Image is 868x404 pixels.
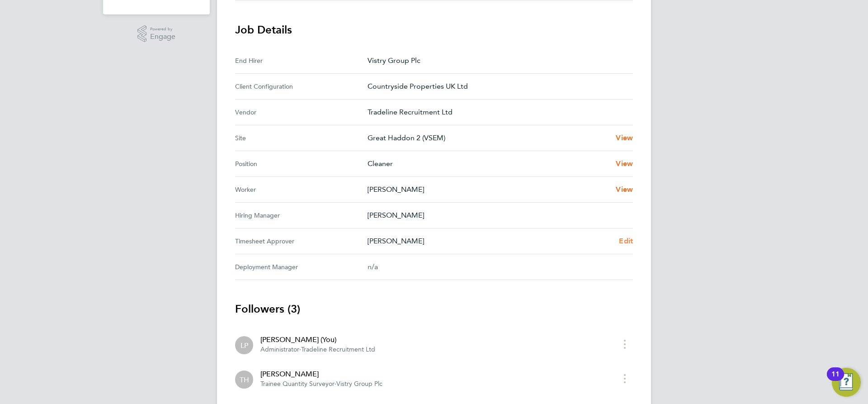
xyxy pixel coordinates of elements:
button: timesheet menu [617,371,633,385]
p: [PERSON_NAME] [368,184,609,195]
span: · [335,380,336,388]
div: Vendor [235,107,368,118]
span: TH [240,375,249,385]
p: Tradeline Recruitment Ltd [368,107,626,118]
p: Vistry Group Plc [368,55,626,66]
div: Deployment Manager [235,261,368,272]
span: Edit [619,237,633,245]
span: View [616,133,633,142]
a: Powered byEngage [137,25,176,43]
a: View [616,158,633,169]
div: Worker [235,184,368,195]
div: End Hirer [235,55,368,66]
span: LP [241,340,248,350]
span: Vistry Group Plc [336,380,382,388]
p: Great Haddon 2 (VSEM) [368,133,609,143]
button: Open Resource Center, 11 new notifications [832,368,861,397]
h3: Followers (3) [235,302,633,316]
span: Administrator [260,346,299,353]
p: [PERSON_NAME] [368,236,612,247]
h3: Job Details [235,23,633,37]
div: n/a [368,261,618,272]
div: Client Configuration [235,81,368,92]
a: Edit [619,236,633,247]
p: [PERSON_NAME] [368,210,626,221]
div: 11 [831,374,840,386]
span: Powered by [150,25,175,33]
span: Tradeline Recruitment Ltd [301,346,375,353]
div: Position [235,158,368,169]
div: [PERSON_NAME] (You) [260,334,375,345]
div: Lauren Pearson (You) [235,336,253,354]
div: Timesheet Approver [235,236,368,247]
span: · [299,346,301,353]
div: Tyler Hughes [235,371,253,389]
a: View [616,133,633,143]
span: Trainee Quantity Surveyor [260,380,335,388]
div: Site [235,133,368,143]
span: View [616,185,633,194]
p: Cleaner [368,158,609,169]
span: Engage [150,33,175,41]
button: timesheet menu [617,337,633,351]
p: Countryside Properties UK Ltd [368,81,626,92]
a: View [616,184,633,195]
span: View [616,159,633,168]
div: Hiring Manager [235,210,368,221]
div: [PERSON_NAME] [260,369,382,380]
